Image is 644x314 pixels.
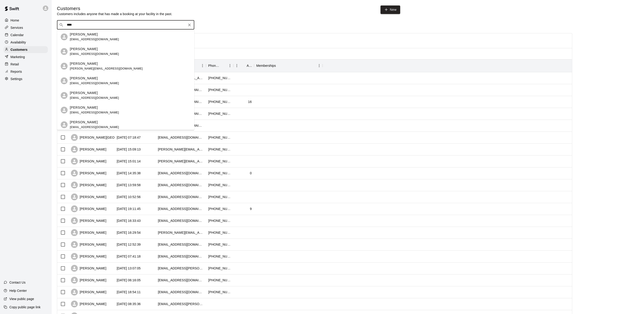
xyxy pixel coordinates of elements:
[71,146,106,153] div: [PERSON_NAME]
[61,48,67,55] div: Sanford Moran
[208,76,231,80] div: +16107307600
[70,76,98,81] p: [PERSON_NAME]
[220,62,226,69] button: Sort
[233,59,254,72] div: Age
[71,277,106,284] div: [PERSON_NAME]
[4,17,48,24] div: Home
[117,183,141,187] div: 2025-09-08 13:59:58
[158,171,204,175] div: jkfloss@icloud.com
[233,62,240,69] button: Menu
[380,5,400,14] a: New
[11,77,22,81] p: Settings
[70,32,98,37] p: [PERSON_NAME]
[70,96,119,99] span: [EMAIL_ADDRESS][DOMAIN_NAME]
[250,207,252,211] div: 9
[57,12,172,16] p: Customers includes anyone that has made a booking at your facility in the past.
[70,111,119,114] span: [EMAIL_ADDRESS][DOMAIN_NAME]
[117,302,141,306] div: 2025-09-01 08:35:36
[117,242,141,247] div: 2025-09-07 12:52:39
[11,33,24,37] p: Calendar
[117,159,141,164] div: 2025-09-08 15:01:14
[4,61,48,68] a: Retail
[208,88,231,92] div: +14846801883
[4,46,48,53] a: Customers
[208,207,231,211] div: +14843631447
[11,55,25,59] p: Marketing
[158,302,204,306] div: biss.david@gmail.com
[61,33,67,40] div: Amy Gulliford
[71,182,106,188] div: [PERSON_NAME]
[11,69,22,74] p: Reports
[208,218,231,223] div: +16106334891
[117,230,141,235] div: 2025-09-07 16:29:54
[71,205,106,212] div: [PERSON_NAME]
[9,305,40,309] p: Copy public page link
[250,171,252,175] div: 0
[71,170,106,177] div: [PERSON_NAME]
[117,254,141,259] div: 2025-09-07 07:41:18
[156,59,206,72] div: Email
[117,135,141,140] div: 2025-09-09 07:18:47
[199,62,206,69] button: Menu
[208,59,220,72] div: Phone Number
[247,59,252,72] div: Age
[158,254,204,259] div: wjtarkington@gmail.com
[71,265,106,272] div: [PERSON_NAME]
[276,62,282,69] button: Sort
[158,195,204,199] div: dandresko@hotmail.com
[158,135,204,140] div: krystinamas1001@icloud.com
[9,288,27,293] p: Help Center
[158,147,204,152] div: libby.pearn@gmail.com
[71,217,106,224] div: [PERSON_NAME]
[158,290,204,294] div: schluppqi@gmail.com
[248,99,252,104] div: 16
[117,207,141,211] div: 2025-09-07 19:11:45
[4,68,48,75] a: Reports
[71,193,106,200] div: [PERSON_NAME]
[61,63,67,70] div: Hillary Shackelford
[71,241,106,248] div: [PERSON_NAME]
[158,230,204,235] div: graham.dellinger@gmail.com
[117,195,141,199] div: 2025-09-08 10:52:56
[158,183,204,187] div: emilyirosen@gmail.com
[208,159,231,164] div: +16107454201
[57,5,172,12] h5: Customers
[158,207,204,211] div: lissfitness@yahoo.com
[4,39,48,46] a: Availability
[4,75,48,82] a: Settings
[208,278,231,282] div: +14844592431
[70,38,119,41] span: [EMAIL_ADDRESS][DOMAIN_NAME]
[4,54,48,60] a: Marketing
[117,278,141,282] div: 2025-09-02 06:16:05
[117,171,141,175] div: 2025-09-08 14:35:38
[117,218,141,223] div: 2025-09-07 16:33:43
[208,290,231,294] div: +14849954935
[61,92,67,99] div: Clifford Howard
[71,158,106,165] div: [PERSON_NAME]
[208,183,231,187] div: +16105071098
[208,99,231,104] div: +14849994237
[186,22,193,28] button: Clear
[70,67,143,70] span: [PERSON_NAME][EMAIL_ADDRESS][DOMAIN_NAME]
[208,195,231,199] div: +16105091752
[206,59,233,72] div: Phone Number
[70,105,98,110] p: [PERSON_NAME]
[208,171,231,175] div: +12092029778
[208,147,231,152] div: +17816403431
[70,120,98,125] p: [PERSON_NAME]
[11,62,19,67] p: Retail
[71,229,106,236] div: [PERSON_NAME]
[61,77,67,84] div: John Shackelford
[316,62,323,69] button: Menu
[4,24,48,31] a: Services
[71,289,106,295] div: [PERSON_NAME]
[4,32,48,38] div: Calendar
[11,25,23,30] p: Services
[11,18,19,23] p: Home
[254,59,323,72] div: Memberships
